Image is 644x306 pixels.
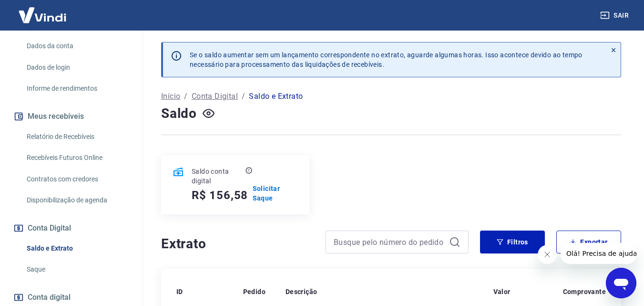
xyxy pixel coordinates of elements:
[161,104,197,123] h4: Saldo
[161,234,314,253] h4: Extrato
[23,239,131,258] a: Saldo e Extrato
[242,91,245,102] p: /
[23,190,131,210] a: Disponibilização de agenda
[23,148,131,168] a: Recebíveis Futuros Online
[598,7,633,24] button: Sair
[176,287,183,296] p: ID
[11,0,73,30] img: Vindi
[23,36,131,56] a: Dados da conta
[556,231,621,253] button: Exportar
[334,235,445,249] input: Busque pelo número do pedido
[192,167,244,186] p: Saldo conta digital
[23,58,131,77] a: Dados de login
[28,291,71,304] span: Conta digital
[192,188,248,203] h5: R$ 156,58
[6,7,80,14] span: Olá! Precisa de ajuda?
[563,287,606,296] p: Comprovante
[11,218,131,239] button: Conta Digital
[538,245,557,264] iframe: Fechar mensagem
[23,79,131,98] a: Informe de rendimentos
[286,287,317,296] p: Descrição
[253,184,298,203] a: Solicitar Saque
[480,231,545,253] button: Filtros
[11,106,131,127] button: Meus recebíveis
[243,287,266,296] p: Pedido
[161,91,180,102] a: Início
[561,243,636,264] iframe: Mensagem da empresa
[23,260,131,279] a: Saque
[606,268,636,298] iframe: Botão para abrir a janela de mensagens
[23,127,131,147] a: Relatório de Recebíveis
[184,91,187,102] p: /
[192,91,238,102] a: Conta Digital
[23,169,131,189] a: Contratos com credores
[493,287,511,296] p: Valor
[190,50,583,69] p: Se o saldo aumentar sem um lançamento correspondente no extrato, aguarde algumas horas. Isso acon...
[249,91,303,102] p: Saldo e Extrato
